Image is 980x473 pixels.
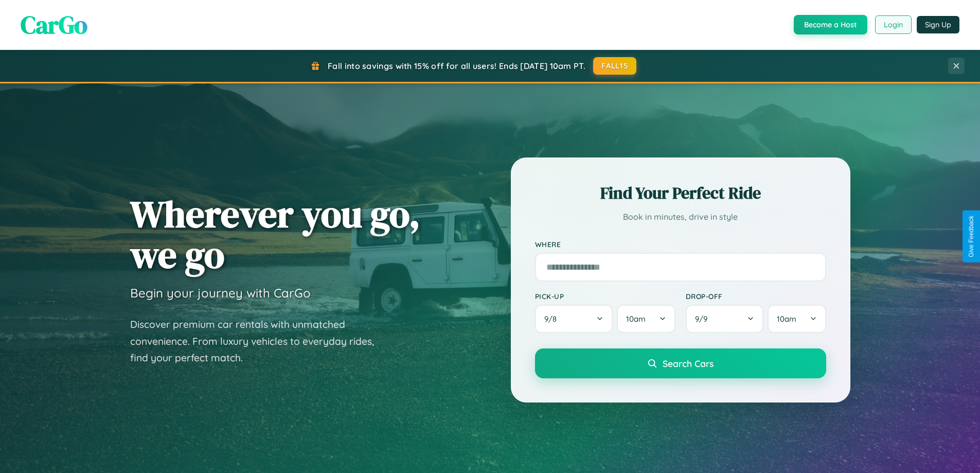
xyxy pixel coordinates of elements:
[535,209,826,224] p: Book in minutes, drive in style
[593,57,636,75] button: FALL15
[695,314,712,324] span: 9 / 9
[617,305,675,333] button: 10am
[663,358,714,369] span: Search Cars
[794,15,867,34] button: Become a Host
[968,216,975,257] div: Give Feedback
[328,61,585,71] span: Fall into savings with 15% off for all users! Ends [DATE] 10am PT.
[875,15,912,34] button: Login
[917,16,959,33] button: Sign Up
[535,292,675,301] label: Pick-up
[777,314,796,324] span: 10am
[130,194,420,275] h1: Wherever you go, we go
[21,8,87,42] span: CarGo
[626,314,646,324] span: 10am
[544,314,562,324] span: 9 / 8
[535,240,826,249] label: Where
[535,182,826,204] h2: Find Your Perfect Ride
[768,305,826,333] button: 10am
[130,285,311,301] h3: Begin your journey with CarGo
[535,305,613,333] button: 9/8
[130,316,387,366] p: Discover premium car rentals with unmatched convenience. From luxury vehicles to everyday rides, ...
[686,305,764,333] button: 9/9
[686,292,826,301] label: Drop-off
[535,348,826,378] button: Search Cars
